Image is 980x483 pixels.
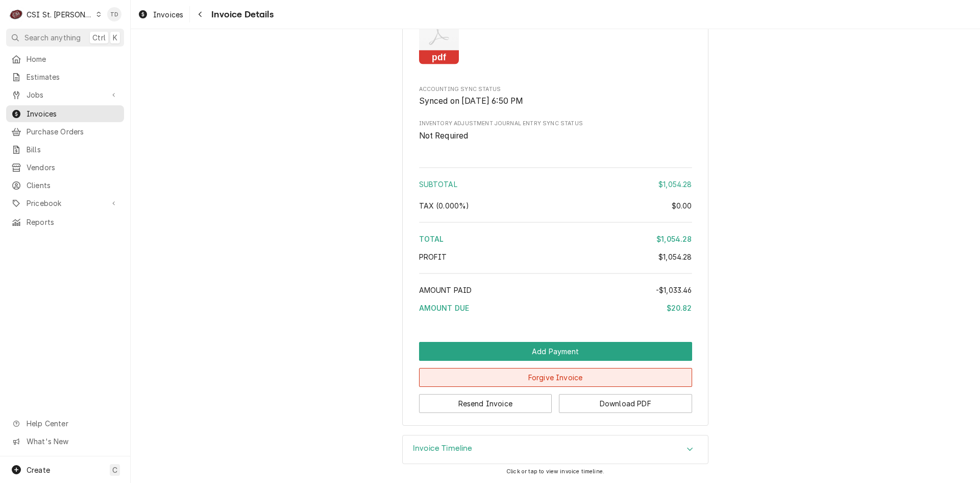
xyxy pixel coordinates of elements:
[9,7,23,21] div: C
[413,444,473,453] h3: Invoice Timeline
[6,159,124,176] a: Vendors
[419,387,692,413] div: Button Group Row
[27,418,118,429] span: Help Center
[658,251,692,262] div: $1,054.28
[107,7,121,21] div: Tim Devereux's Avatar
[658,179,692,190] div: $1,054.28
[27,144,119,155] span: Bills
[27,217,119,227] span: Reports
[419,8,692,73] span: Attachments
[419,251,692,262] div: Profit
[672,200,692,211] div: $0.00
[27,126,119,137] span: Purchase Orders
[419,180,457,189] span: Subtotal
[27,72,119,82] span: Estimates
[419,285,692,295] div: Amount Paid
[419,286,472,294] span: Amount Paid
[419,120,692,128] span: Inventory Adjustment Journal Entry Sync Status
[112,465,117,475] span: C
[9,7,23,21] div: CSI St. Louis's Avatar
[6,68,124,85] a: Estimates
[419,120,692,142] div: Inventory Adjustment Journal Entry Sync Status
[27,180,119,191] span: Clients
[27,198,104,209] span: Pricebook
[419,96,524,106] span: Synced on [DATE] 6:50 PM
[419,85,692,107] div: Accounting Sync Status
[402,435,708,465] div: Invoice Timeline
[27,108,119,119] span: Invoices
[667,303,692,313] div: $20.82
[419,130,692,142] span: Inventory Adjustment Journal Entry Sync Status
[27,54,119,64] span: Home
[6,433,124,450] a: Go to What's New
[24,32,81,43] span: Search anything
[419,342,692,361] button: Add Payment
[419,303,692,313] div: Amount Due
[27,466,50,474] span: Create
[403,435,708,464] button: Accordion Details Expand Trigger
[419,342,692,361] div: Button Group Row
[419,361,692,387] div: Button Group Row
[419,201,470,210] span: Tax ( 0.000% )
[6,214,124,231] a: Reports
[27,162,119,173] span: Vendors
[419,235,444,243] span: Total
[419,131,469,141] span: Not Required
[656,234,692,244] div: $1,054.28
[6,86,124,103] a: Go to Jobs
[419,304,470,312] span: Amount Due
[419,394,552,413] button: Resend Invoice
[506,468,604,475] span: Click or tap to view invoice timeline.
[559,394,692,413] button: Download PDF
[403,435,708,464] div: Accordion Header
[6,141,124,158] a: Bills
[419,342,692,413] div: Button Group
[6,51,124,67] a: Home
[656,285,692,295] div: -$1,033.46
[419,368,692,387] button: Forgive Invoice
[6,177,124,194] a: Clients
[419,164,692,320] div: Amount Summary
[419,234,692,244] div: Total
[153,9,183,20] span: Invoices
[419,85,692,94] span: Accounting Sync Status
[6,29,124,47] button: Search anythingCtrlK
[27,9,93,20] div: CSI St. [PERSON_NAME]
[6,415,124,432] a: Go to Help Center
[6,123,124,140] a: Purchase Orders
[134,6,187,23] a: Invoices
[6,105,124,122] a: Invoices
[419,200,692,211] div: Tax
[27,436,118,447] span: What's New
[107,7,121,21] div: TD
[192,6,208,22] button: Navigate back
[419,252,447,261] span: Profit
[92,32,106,43] span: Ctrl
[6,195,124,212] a: Go to Pricebook
[419,95,692,107] span: Accounting Sync Status
[208,8,273,21] span: Invoice Details
[113,32,117,43] span: K
[419,16,459,65] button: pdf
[419,179,692,190] div: Subtotal
[27,89,104,100] span: Jobs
